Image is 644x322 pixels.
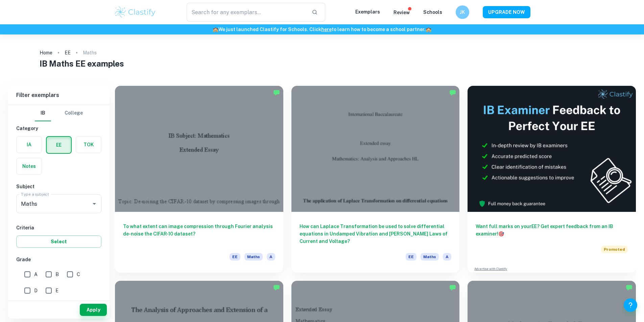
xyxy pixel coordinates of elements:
[115,86,283,273] a: To what extent can image compression through Fourier analysis de-noise the CIFAR-10 dataset?EEMathsA
[273,89,280,96] img: Marked
[17,158,42,174] button: Notes
[458,8,466,16] h6: JK
[1,26,643,33] h6: We just launched Clastify for Schools. Click to learn how to become a school partner.
[16,125,101,132] h6: Category
[449,284,456,291] img: Marked
[40,57,604,70] h1: IB Maths EE examples
[355,8,380,16] p: Exemplars
[187,3,307,22] input: Search for any exemplars...
[21,191,49,197] label: Type a subject
[423,9,442,15] a: Schools
[35,105,51,121] button: IB
[16,224,101,231] h6: Criteria
[16,236,101,248] button: Select
[456,5,469,19] button: JK
[321,27,332,32] a: here
[123,223,275,245] h6: To what extent can image compression through Fourier analysis de-noise the CIFAR-10 dataset?
[230,253,240,261] span: EE
[449,89,456,96] img: Marked
[34,287,38,294] span: D
[90,199,99,208] button: Open
[474,267,507,271] a: Advertise with Clastify
[16,183,101,190] h6: Subject
[273,284,280,291] img: Marked
[624,298,637,312] button: Help and Feedback
[213,27,218,32] span: 🏫
[17,137,42,153] button: IA
[406,253,416,261] span: EE
[76,137,101,153] button: TOK
[468,86,636,273] a: Want full marks on yourEE? Get expert feedback from an IB examiner!PromotedAdvertise with Clastify
[114,5,157,19] img: Clastify logo
[40,48,52,57] a: Home
[291,86,460,273] a: How can Laplace Transformation be used to solve differential equations in Undamped Vibration and ...
[483,6,530,18] button: UPGRADE NOW
[426,27,431,32] span: 🏫
[80,304,107,316] button: Apply
[77,271,80,278] span: C
[34,271,38,278] span: A
[65,105,83,121] button: College
[476,223,628,238] h6: Want full marks on your EE ? Get expert feedback from an IB examiner!
[55,287,58,294] span: E
[8,86,110,105] h6: Filter exemplars
[300,223,452,245] h6: How can Laplace Transformation be used to solve differential equations in Undamped Vibration and ...
[65,48,71,57] a: EE
[498,231,504,237] span: 🎯
[443,253,451,261] span: A
[35,105,83,121] div: Filter type choice
[83,49,97,56] p: Maths
[244,253,263,261] span: Maths
[601,246,628,253] span: Promoted
[16,256,101,263] h6: Grade
[393,9,410,16] p: Review
[47,137,71,153] button: EE
[468,86,636,212] img: Thumbnail
[267,253,275,261] span: A
[55,271,59,278] span: B
[421,253,439,261] span: Maths
[626,284,633,291] img: Marked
